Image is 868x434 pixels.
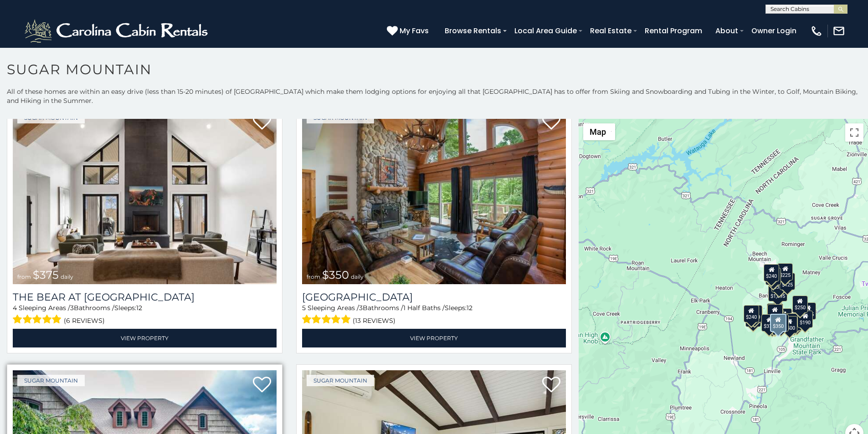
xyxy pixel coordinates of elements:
span: from [307,273,320,280]
a: Add to favorites [253,113,271,132]
span: from [17,273,31,280]
a: Owner Login [747,23,801,39]
span: My Favs [400,25,429,36]
img: Grouse Moor Lodge [302,107,566,284]
div: Sleeping Areas / Bathrooms / Sleeps: [13,303,277,327]
a: The Bear At Sugar Mountain from $375 daily [13,107,277,284]
span: (13 reviews) [353,315,395,327]
div: $200 [776,308,792,326]
a: Add to favorites [542,113,560,132]
div: Sleeping Areas / Bathrooms / Sleeps: [302,303,566,327]
span: $350 [322,268,349,281]
a: Sugar Mountain [307,375,374,386]
div: $225 [778,263,793,281]
span: daily [61,273,73,280]
a: Rental Program [640,23,707,39]
span: Map [590,127,606,137]
a: My Favs [387,25,431,37]
div: $190 [767,303,782,321]
a: About [711,23,743,39]
span: daily [351,273,364,280]
img: phone-regular-white.png [810,25,823,37]
a: View Property [13,329,277,347]
div: $250 [792,296,808,313]
span: 1 Half Baths / [403,304,445,312]
img: White-1-2.png [23,17,212,45]
div: $240 [744,305,759,322]
a: The Bear At [GEOGRAPHIC_DATA] [13,291,277,303]
div: $300 [767,304,783,322]
a: Grouse Moor Lodge from $350 daily [302,107,566,284]
span: 12 [467,304,473,312]
div: $350 [770,314,786,332]
img: The Bear At Sugar Mountain [13,107,277,284]
div: $195 [786,313,802,331]
a: Add to favorites [253,376,271,395]
button: Change map style [583,123,615,140]
div: $375 [762,314,777,332]
span: (6 reviews) [64,315,105,327]
h3: The Bear At Sugar Mountain [13,291,277,303]
div: $125 [780,273,795,290]
span: 12 [136,304,142,312]
a: Local Area Guide [510,23,581,39]
a: [GEOGRAPHIC_DATA] [302,291,566,303]
div: $1,095 [768,284,787,301]
div: $155 [801,302,816,320]
a: Real Estate [586,23,636,39]
span: $375 [33,268,59,281]
div: $240 [764,264,780,281]
div: $500 [782,316,797,333]
span: 4 [13,304,17,312]
a: Sugar Mountain [17,375,85,386]
button: Toggle fullscreen view [845,123,863,142]
img: mail-regular-white.png [832,25,845,37]
span: 3 [359,304,363,312]
a: Add to favorites [542,376,560,395]
span: 3 [70,304,74,312]
span: 5 [302,304,306,312]
a: Browse Rentals [440,23,506,39]
h3: Grouse Moor Lodge [302,291,566,303]
a: View Property [302,329,566,347]
div: $190 [798,311,813,328]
